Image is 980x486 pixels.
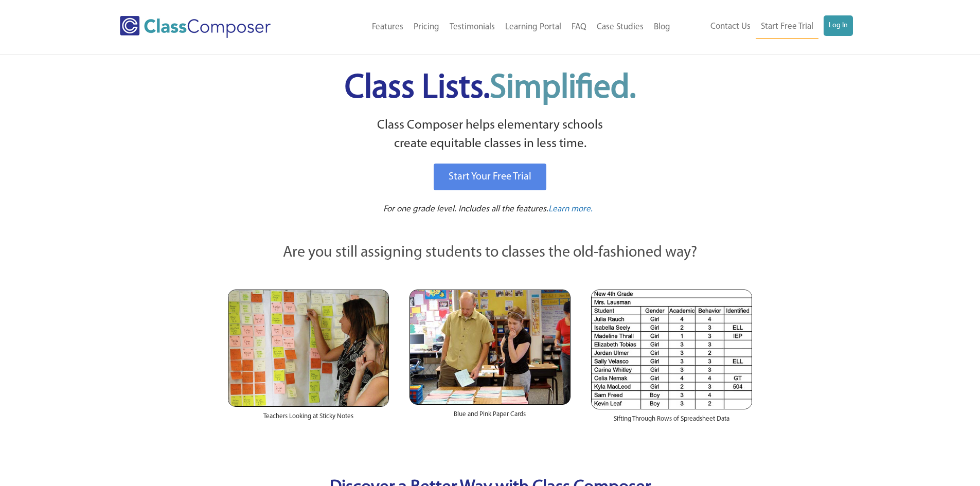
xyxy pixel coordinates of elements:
span: For one grade level. Includes all the features. [383,205,548,213]
a: Features [367,16,408,39]
a: FAQ [566,16,592,39]
p: Are you still assigning students to classes the old-fashioned way? [228,242,753,264]
a: Testimonials [444,16,500,39]
div: Sifting Through Rows of Spreadsheet Data [591,409,752,434]
img: Spreadsheets [591,290,752,409]
img: Class Composer [120,16,271,38]
span: Start Your Free Trial [449,172,531,182]
div: Teachers Looking at Sticky Notes [228,407,389,431]
a: Learning Portal [500,16,566,39]
span: Class Lists. [345,72,636,105]
nav: Header Menu [675,15,853,39]
a: Pricing [408,16,444,39]
p: Class Composer helps elementary schools create equitable classes in less time. [226,116,754,154]
img: Blue and Pink Paper Cards [409,290,571,404]
a: Contact Us [705,15,756,38]
a: Log In [824,15,853,36]
a: Start Your Free Trial [434,164,546,190]
a: Case Studies [592,16,649,39]
span: Simplified. [490,72,636,105]
a: Learn more. [548,203,593,216]
a: Start Free Trial [756,15,818,39]
span: Learn more. [548,205,593,213]
img: Teachers Looking at Sticky Notes [228,290,389,407]
nav: Header Menu [313,16,675,39]
a: Blog [649,16,675,39]
div: Blue and Pink Paper Cards [409,405,571,429]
